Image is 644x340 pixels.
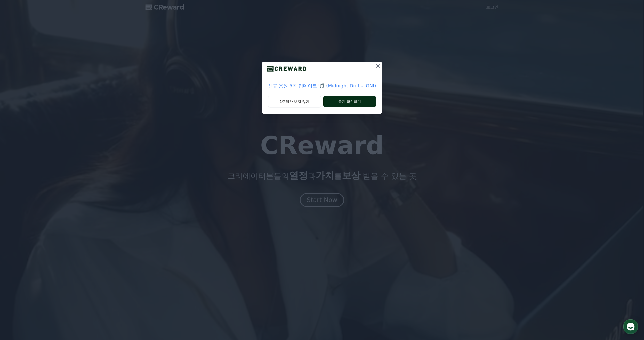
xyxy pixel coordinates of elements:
a: 대화 [34,163,67,176]
a: 신규 음원 5곡 업데이트!🎵 (Midnight Drift - IGNI) [268,82,376,89]
span: 설정 [80,171,86,175]
span: 홈 [16,171,19,175]
button: 공지 확인하기 [323,96,376,107]
img: logo [262,65,311,73]
a: 홈 [2,163,34,176]
a: 설정 [67,163,99,176]
button: 1주일간 보지 않기 [268,96,321,107]
span: 대화 [47,171,53,176]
